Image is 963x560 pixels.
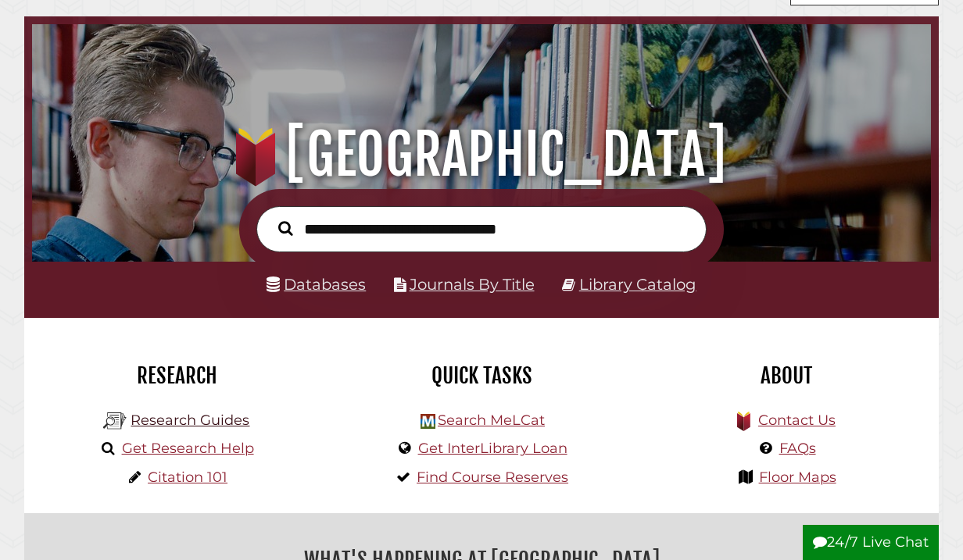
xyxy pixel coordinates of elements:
a: Library Catalog [579,275,696,294]
button: Search [270,217,300,239]
a: Search MeLCat [438,412,545,429]
h2: Research [36,362,317,389]
a: Find Course Reserves [417,469,568,486]
a: Databases [267,275,366,294]
img: Hekman Library Logo [103,409,127,433]
h1: [GEOGRAPHIC_DATA] [46,120,916,189]
a: Floor Maps [759,469,836,486]
h2: About [646,362,927,389]
a: FAQs [779,440,816,457]
img: Hekman Library Logo [421,414,435,429]
a: Contact Us [758,412,836,429]
a: Citation 101 [148,469,227,486]
h2: Quick Tasks [341,362,622,389]
i: Search [278,221,292,237]
a: Get InterLibrary Loan [418,440,567,457]
a: Research Guides [131,412,249,429]
a: Get Research Help [122,440,254,457]
a: Journals By Title [410,275,535,294]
